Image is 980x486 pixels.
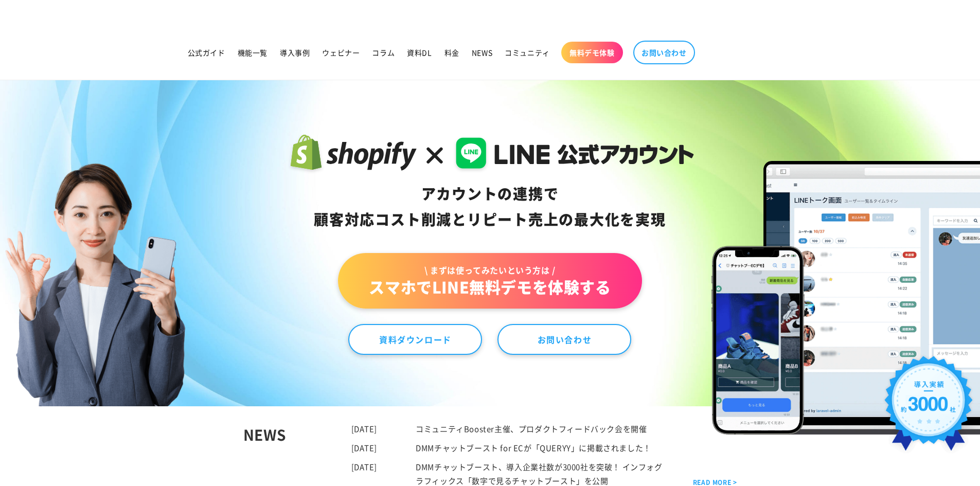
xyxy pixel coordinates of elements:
[280,48,310,57] span: 導入事例
[416,461,662,486] a: DMMチャットブースト、導入企業社数が3000社を突破！ インフォグラフィックス「数字で見るチャットブースト」を公開
[401,42,438,63] a: 資料DL
[182,42,231,63] a: 公式ガイド
[231,42,274,63] a: 機能一覧
[561,42,623,63] a: 無料デモ体験
[351,423,378,434] time: [DATE]
[444,48,459,57] span: 料金
[569,48,615,57] span: 無料デモ体験
[466,42,498,63] a: NEWS
[497,324,631,355] a: お問い合わせ
[238,48,268,57] span: 機能一覧
[366,42,401,63] a: コラム
[316,42,366,63] a: ウェビナー
[633,41,695,64] a: お問い合わせ
[351,442,378,453] time: [DATE]
[416,423,647,434] a: コミュニティBooster主催、プロダクトフィードバック会を開催
[338,253,642,309] a: \ まずは使ってみたいという方は /スマホでLINE無料デモを体験する
[407,48,432,57] span: 資料DL
[472,48,492,57] span: NEWS
[372,48,395,57] span: コラム
[188,48,225,57] span: 公式ガイド
[505,48,550,57] span: コミュニティ
[274,42,316,63] a: 導入事例
[880,351,978,463] img: 導入実績約3000社
[351,461,378,472] time: [DATE]
[286,181,694,232] div: アカウントの連携で 顧客対応コスト削減と リピート売上の 最大化を実現
[348,324,482,355] a: 資料ダウンロード
[322,48,360,57] span: ウェビナー
[416,442,651,453] a: DMMチャットブースト for ECが「QUERYY」に掲載されました！
[642,48,687,57] span: お問い合わせ
[438,42,466,63] a: 料金
[369,264,611,276] span: \ まずは使ってみたいという方は /
[498,42,556,63] a: コミュニティ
